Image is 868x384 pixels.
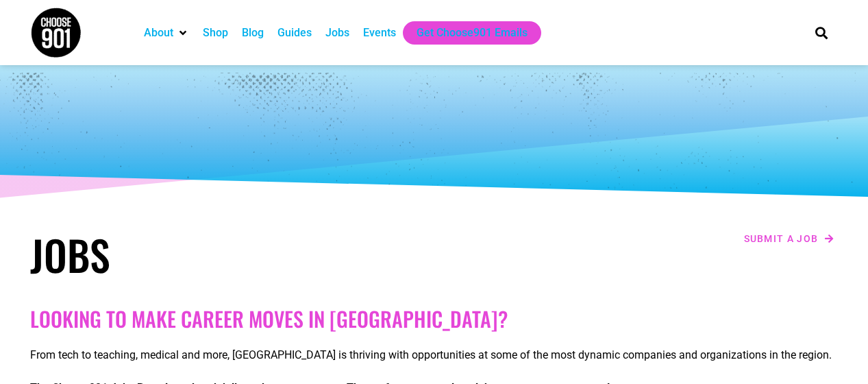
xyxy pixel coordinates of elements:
[30,307,839,331] h2: Looking to make career moves in [GEOGRAPHIC_DATA]?
[144,25,173,41] a: About
[363,25,396,41] a: Events
[744,234,819,243] span: Submit a job
[137,21,792,45] nav: Main nav
[203,25,228,41] a: Shop
[277,25,312,41] a: Guides
[242,25,264,41] a: Blog
[417,25,528,41] a: Get Choose901 Emails
[30,230,427,279] h1: Jobs
[740,230,839,248] a: Submit a job
[325,25,349,41] a: Jobs
[30,347,839,363] p: From tech to teaching, medical and more, [GEOGRAPHIC_DATA] is thriving with opportunities at some...
[810,21,832,44] div: Search
[137,21,196,45] div: About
